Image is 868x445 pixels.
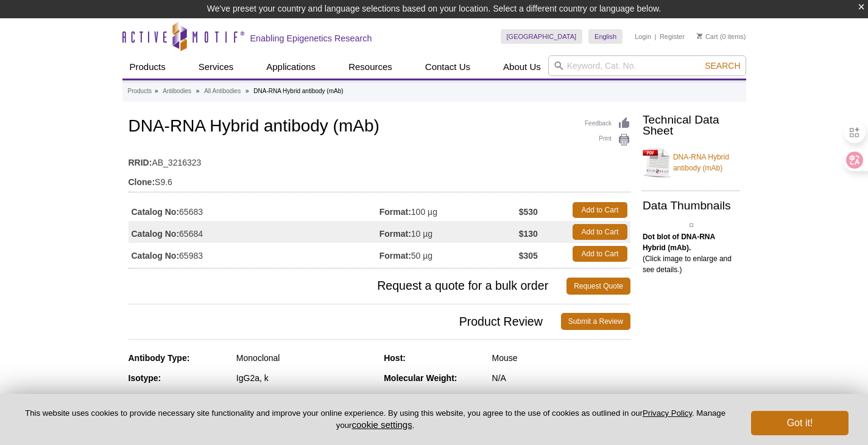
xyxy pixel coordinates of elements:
[643,200,740,211] h2: Data Thumbnails
[128,86,152,97] a: Products
[253,88,343,94] li: DNA-RNA Hybrid antibody (mAb)
[250,33,372,44] h2: Enabling Epigenetics Research
[236,352,375,363] div: Monoclonal
[196,88,200,94] li: »
[245,88,249,94] li: »
[643,233,715,252] b: Dot blot of DNA-RNA Hybrid (mAb).
[519,228,538,239] strong: $130
[163,86,191,97] a: Antibodies
[341,55,400,79] a: Resources
[236,393,375,404] div: Protein A Chromatography
[155,88,158,94] li: »
[384,393,427,403] strong: Reactivity:
[129,150,630,169] td: AB_3216323
[496,55,548,79] a: About Us
[379,206,411,217] strong: Format:
[690,223,693,227] img: DNA-RNA Hybrid (mAb) tested by dot blot analysis.
[122,55,173,79] a: Products
[379,221,519,243] td: 10 µg
[573,202,627,218] a: Add to Cart
[129,278,567,295] span: Request a quote for a bulk order
[129,199,379,221] td: 65683
[585,133,630,147] a: Print
[548,55,746,76] input: Keyword, Cat. No.
[643,114,740,136] h2: Technical Data Sheet
[492,352,630,363] div: Mouse
[643,408,692,418] a: Privacy Policy
[561,313,630,330] a: Submit a Review
[660,32,685,41] a: Register
[635,32,651,41] a: Login
[379,228,411,239] strong: Format:
[259,55,323,79] a: Applications
[129,157,152,168] strong: RRID:
[129,169,630,189] td: S9.6
[643,144,740,181] a: DNA-RNA Hybrid antibody (mAb)
[384,373,457,383] strong: Molecular Weight:
[19,408,731,431] p: This website uses cookies to provide necessary site functionality and improve your online experie...
[129,353,190,363] strong: Antibody Type:
[655,29,657,44] li: |
[351,419,412,430] button: cookie settings
[132,228,180,239] strong: Catalog No:
[701,60,744,71] button: Search
[751,411,849,435] button: Got it!
[643,231,740,275] p: (Click image to enlarge and see details.)
[132,206,180,217] strong: Catalog No:
[129,373,161,383] strong: Isotype:
[697,29,746,44] li: (0 items)
[236,373,375,384] div: IgG2a, k
[384,353,406,363] strong: Host:
[129,177,155,187] strong: Clone:
[379,250,411,261] strong: Format:
[204,86,241,97] a: All Antibodies
[129,221,379,243] td: 65684
[519,206,538,217] strong: $530
[573,224,627,240] a: Add to Cart
[129,393,178,403] strong: Purification:
[191,55,241,79] a: Services
[705,61,740,71] span: Search
[697,32,718,41] a: Cart
[129,117,630,138] h1: DNA-RNA Hybrid antibody (mAb)
[573,246,627,262] a: Add to Cart
[492,373,630,384] div: N/A
[501,29,583,44] a: [GEOGRAPHIC_DATA]
[379,199,519,221] td: 100 µg
[492,393,630,404] div: Wide Range Predicted
[129,243,379,265] td: 65983
[588,29,623,44] a: English
[519,250,538,261] strong: $305
[379,243,519,265] td: 50 µg
[585,117,630,130] a: Feedback
[132,250,180,261] strong: Catalog No:
[129,313,561,330] span: Product Review
[566,278,630,295] a: Request Quote
[418,55,478,79] a: Contact Us
[697,33,702,39] img: Your Cart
